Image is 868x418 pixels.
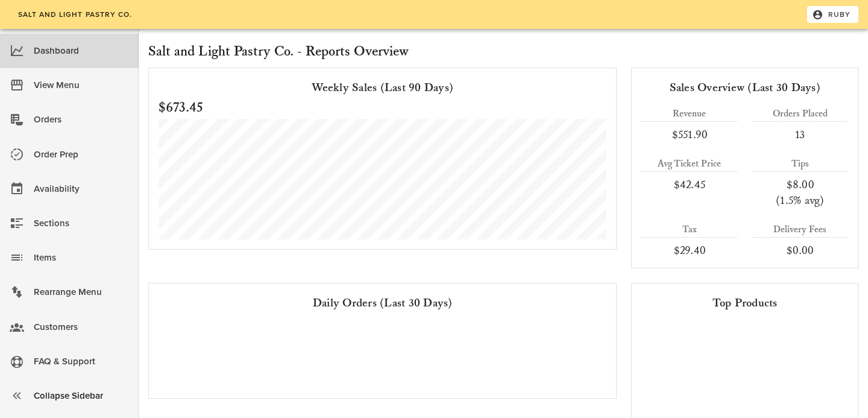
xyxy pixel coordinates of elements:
[34,248,129,268] div: Items
[34,386,129,406] div: Collapse Sidebar
[34,145,129,165] div: Order Prep
[641,78,848,97] div: Sales Overview (Last 30 Days)
[34,179,129,199] div: Availability
[34,352,129,372] div: FAQ & Support
[752,107,848,121] div: Orders Placed
[641,293,848,312] div: Top Products
[807,6,858,23] button: Ruby
[159,97,606,119] h2: $673.45
[641,242,737,258] div: $29.40
[34,282,129,302] div: Rearrange Menu
[641,157,737,171] div: Avg Ticket Price
[752,242,848,258] div: $0.00
[752,127,848,142] div: 13
[641,223,737,237] div: Tax
[641,127,737,142] div: $551.90
[34,214,129,233] div: Sections
[34,41,129,61] div: Dashboard
[159,293,606,312] div: Daily Orders (Last 30 Days)
[814,9,851,20] span: Ruby
[34,317,129,337] div: Customers
[34,75,129,95] div: View Menu
[17,10,132,19] span: Salt and Light Pastry Co.
[752,157,848,171] div: Tips
[148,41,858,63] h2: Salt and Light Pastry Co. - Reports Overview
[159,78,606,97] div: Weekly Sales (Last 90 Days)
[641,107,737,121] div: Revenue
[752,223,848,237] div: Delivery Fees
[641,177,737,192] div: $42.45
[10,6,140,23] a: Salt and Light Pastry Co.
[752,177,848,208] div: $8.00 (1.5% avg)
[34,110,129,130] div: Orders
